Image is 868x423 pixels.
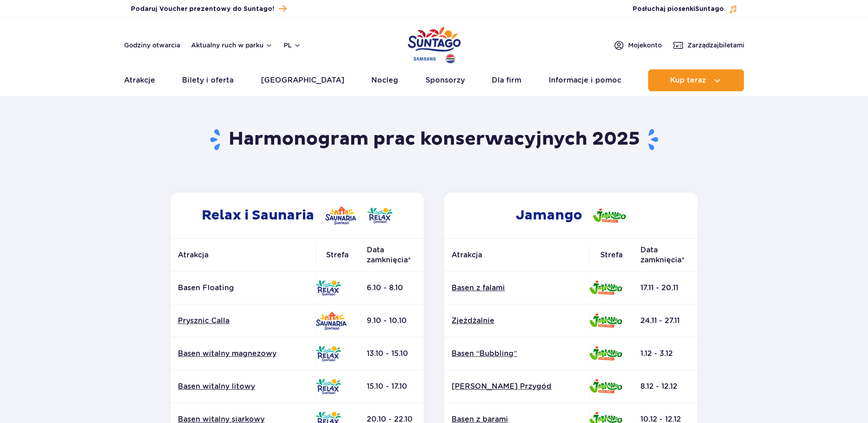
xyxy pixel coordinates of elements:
[589,379,622,393] img: Jamango
[178,283,308,293] p: Basen Floating
[178,349,308,359] a: Basen witalny magnezowy
[549,69,621,91] a: Informacje i pomoc
[452,316,582,326] a: Zjeżdżalnie
[124,41,180,50] a: Godziny otwarcia
[178,381,308,392] a: Basen witalny litowy
[408,23,461,65] a: Park of Poland
[325,206,356,225] img: Saunaria
[670,76,706,84] span: Kup teraz
[167,128,701,151] h1: Harmonogram prac konserwacyjnych 2025
[444,193,697,238] h2: Jamango
[648,69,744,91] button: Kup teraz
[359,337,424,370] td: 13.10 - 15.10
[359,272,424,304] td: 6.10 - 8.10
[124,69,155,91] a: Atrakcje
[371,69,398,91] a: Nocleg
[589,281,622,295] img: Jamango
[367,208,393,223] img: Relax
[316,312,347,330] img: Saunaria
[284,41,301,50] button: pl
[316,379,341,394] img: Relax
[673,40,744,51] a: Zarządzajbiletami
[633,5,724,14] span: Posłuchaj piosenki
[452,349,582,359] a: Basen “Bubbling”
[452,381,582,392] a: [PERSON_NAME] Przygód
[633,239,697,272] th: Data zamknięcia*
[316,239,359,272] th: Strefa
[589,239,633,272] th: Strefa
[492,69,521,91] a: Dla firm
[633,337,697,370] td: 1.12 - 3.12
[593,209,626,223] img: Jamango
[191,42,273,49] button: Aktualny ruch w parku
[171,193,424,238] h2: Relax i Saunaria
[178,316,308,326] a: Prysznic Calla
[426,69,465,91] a: Sponsorzy
[452,283,582,293] a: Basen z falami
[171,239,316,272] th: Atrakcja
[633,370,697,403] td: 8.12 - 12.12
[613,40,662,51] a: Mojekonto
[444,239,589,272] th: Atrakcja
[182,69,234,91] a: Bilety i oferta
[359,304,424,337] td: 9.10 - 10.10
[633,5,738,14] button: Posłuchaj piosenkiSuntago
[628,41,662,50] span: Moje konto
[359,239,424,272] th: Data zamknięcia*
[316,346,341,361] img: Relax
[633,272,697,304] td: 17.11 - 20.11
[695,6,724,12] span: Suntago
[316,280,341,296] img: Relax
[261,69,344,91] a: [GEOGRAPHIC_DATA]
[131,5,274,14] span: Podaruj Voucher prezentowy do Suntago!
[687,41,744,50] span: Zarządzaj biletami
[633,304,697,337] td: 24.11 - 27.11
[359,370,424,403] td: 15.10 - 17.10
[131,3,286,15] a: Podaruj Voucher prezentowy do Suntago!
[589,346,622,360] img: Jamango
[589,313,622,328] img: Jamango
